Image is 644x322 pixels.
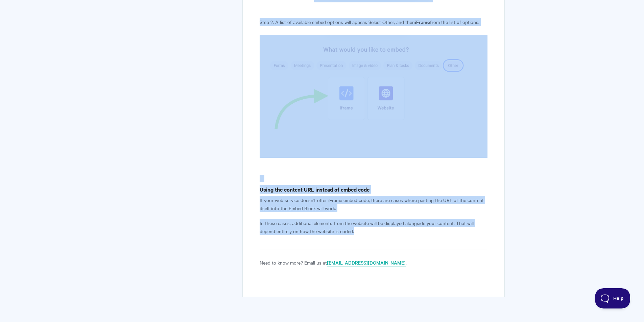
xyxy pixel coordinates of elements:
[595,288,630,308] iframe: Toggle Customer Support
[260,219,487,235] p: In these cases, additional elements from the website will be displayed alongside your content. Th...
[260,18,487,26] p: Step 2. A list of available embed options will appear. Select Other, and then from the list of op...
[327,259,406,267] a: [EMAIL_ADDRESS][DOMAIN_NAME]
[415,18,430,25] strong: iFrame
[260,258,487,267] p: Need to know more? Email us at .
[260,185,487,194] h4: Using the content URL instead of embed code
[260,35,487,158] img: file-OGtukq6XoH.png
[260,196,487,212] p: If your web service doesn't offer iFrame embed code, there are cases where pasting the URL of the...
